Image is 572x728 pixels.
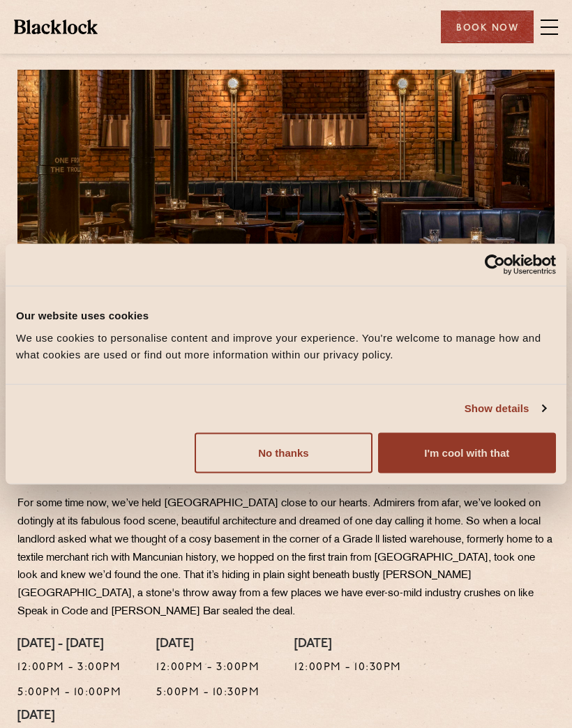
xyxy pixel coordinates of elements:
p: 12:00pm - 10:30pm [294,659,402,677]
h4: [DATE] - [DATE] [17,637,121,653]
p: 5:00pm - 10:30pm [156,684,259,702]
div: We use cookies to personalise content and improve your experience. You're welcome to manage how a... [16,329,556,363]
h4: [DATE] [17,709,216,725]
div: Our website uses cookies [16,308,556,324]
h4: [DATE] [156,637,259,653]
button: No thanks [195,432,372,473]
p: 12:00pm - 3:00pm [156,659,259,677]
p: 12:00pm - 3:00pm [17,659,121,677]
a: Show details [465,400,545,417]
div: Book Now [441,10,534,43]
p: For some time now, we’ve held [GEOGRAPHIC_DATA] close to our hearts. Admirers from afar, we’ve lo... [17,495,555,621]
a: Usercentrics Cookiebot - opens in a new window [434,255,556,275]
img: BL_Textured_Logo-footer-cropped.svg [14,20,98,33]
button: I'm cool with that [378,432,556,473]
p: 5:00pm - 10:00pm [17,684,121,702]
h4: [DATE] [294,637,402,653]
